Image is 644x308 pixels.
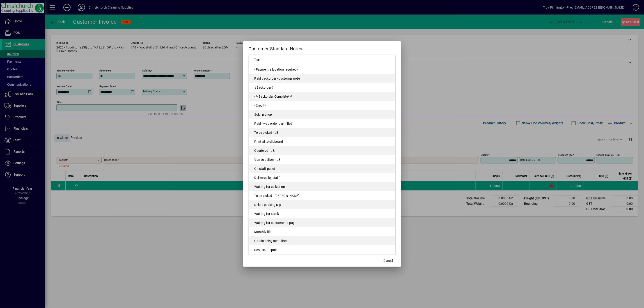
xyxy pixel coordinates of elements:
[249,137,395,146] td: Printed to clipboard
[249,146,395,155] td: Couriered - JB
[249,245,395,254] td: Service / Repair
[249,236,395,245] td: Goods being sent direct
[249,164,395,173] td: On staff pallet
[249,74,395,83] td: Paid backorder - customer note
[249,128,395,137] td: To be picked - JB
[381,257,396,265] button: Cancel
[384,258,393,263] span: Cancel
[249,254,395,263] td: Do not action
[249,200,395,209] td: Delete packing slip
[249,119,395,128] td: Paid - web order part filled
[249,191,395,200] td: To be picked - [PERSON_NAME]
[249,182,395,191] td: Waiting for collection
[249,65,395,74] td: *Payment allocation required*
[249,173,395,182] td: Delivered by staff
[249,110,395,119] td: Sold in shop
[249,155,395,164] td: Van to deliver - JB
[249,209,395,218] td: Waiting for stock
[249,218,395,227] td: Waiting for customer to pay
[249,83,395,92] td: #Backorder#
[243,41,401,54] h2: Customer Standard Notes
[249,227,395,236] td: Monthly file
[254,57,260,62] span: Title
